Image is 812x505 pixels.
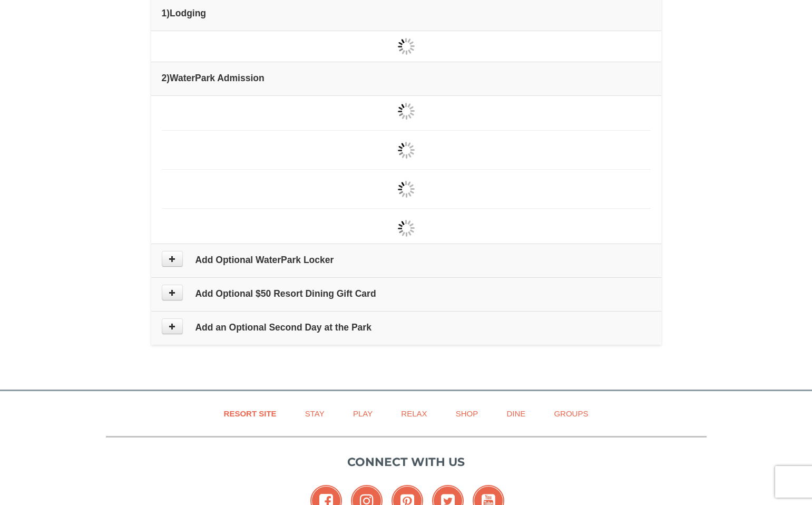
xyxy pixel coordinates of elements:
img: wait gif [398,181,415,198]
img: wait gif [398,103,415,120]
h4: Add Optional WaterPark Locker [162,255,651,265]
img: wait gif [398,142,415,159]
a: Play [340,402,386,425]
h4: Add Optional $50 Resort Dining Gift Card [162,288,651,299]
img: wait gif [398,38,415,55]
span: ) [167,73,170,83]
a: Dine [493,402,539,425]
a: Shop [443,402,492,425]
span: ) [167,8,170,18]
p: Connect with us [106,453,707,471]
a: Groups [541,402,601,425]
a: Relax [388,402,440,425]
img: wait gif [398,220,415,237]
a: Resort Site [211,402,290,425]
a: Stay [292,402,338,425]
h4: Add an Optional Second Day at the Park [162,322,651,333]
h4: 1 Lodging [162,8,651,18]
h4: 2 WaterPark Admission [162,73,651,83]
